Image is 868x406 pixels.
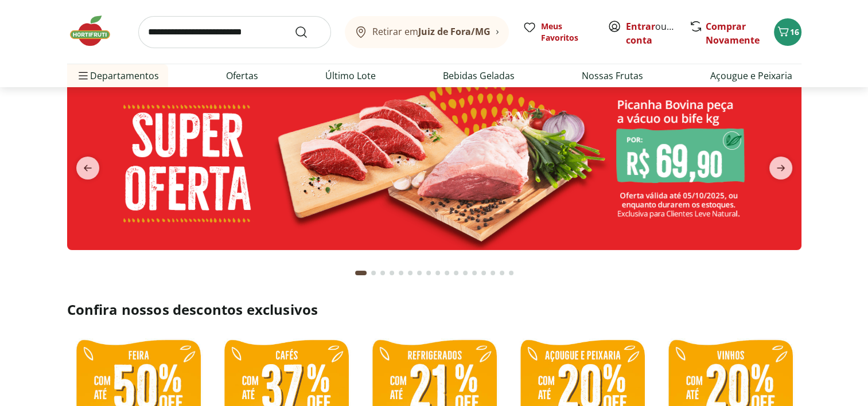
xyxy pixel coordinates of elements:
span: ou [626,19,677,47]
button: Go to page 11 from fs-carousel [451,259,461,287]
button: Go to page 6 from fs-carousel [406,259,415,287]
button: Carrinho [774,18,801,46]
button: Go to page 4 from fs-carousel [387,259,396,287]
a: Açougue e Peixaria [710,69,792,83]
button: Go to page 3 from fs-carousel [378,259,387,287]
button: Go to page 8 from fs-carousel [424,259,433,287]
a: Criar conta [626,20,689,46]
button: Menu [76,62,90,89]
span: Meus Favoritos [541,21,594,44]
a: Último Lote [325,69,376,83]
img: super oferta [67,72,801,250]
span: Retirar em [372,26,491,37]
a: Meus Favoritos [523,21,594,44]
button: Go to page 13 from fs-carousel [470,259,479,287]
button: Submit Search [294,25,322,39]
button: Go to page 17 from fs-carousel [507,259,516,287]
button: next [760,157,801,179]
button: Current page from fs-carousel [353,259,369,287]
a: Ofertas [226,69,258,83]
span: Departamentos [76,62,159,89]
button: Go to page 2 from fs-carousel [369,259,378,287]
a: Nossas Frutas [582,69,643,83]
span: 16 [790,26,799,37]
b: Juiz de Fora/MG [418,25,491,38]
button: previous [67,157,108,179]
h2: Confira nossos descontos exclusivos [67,300,801,319]
input: search [138,16,331,48]
button: Retirar emJuiz de Fora/MG [345,16,509,48]
a: Comprar Novamente [706,20,760,46]
button: Go to page 15 from fs-carousel [488,259,497,287]
button: Go to page 9 from fs-carousel [433,259,442,287]
button: Go to page 5 from fs-carousel [396,259,406,287]
button: Go to page 7 from fs-carousel [415,259,424,287]
button: Go to page 14 from fs-carousel [479,259,488,287]
a: Entrar [626,20,655,33]
button: Go to page 10 from fs-carousel [442,259,451,287]
button: Go to page 16 from fs-carousel [497,259,507,287]
button: Go to page 12 from fs-carousel [461,259,470,287]
img: Hortifruti [67,14,124,48]
a: Bebidas Geladas [443,69,515,83]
